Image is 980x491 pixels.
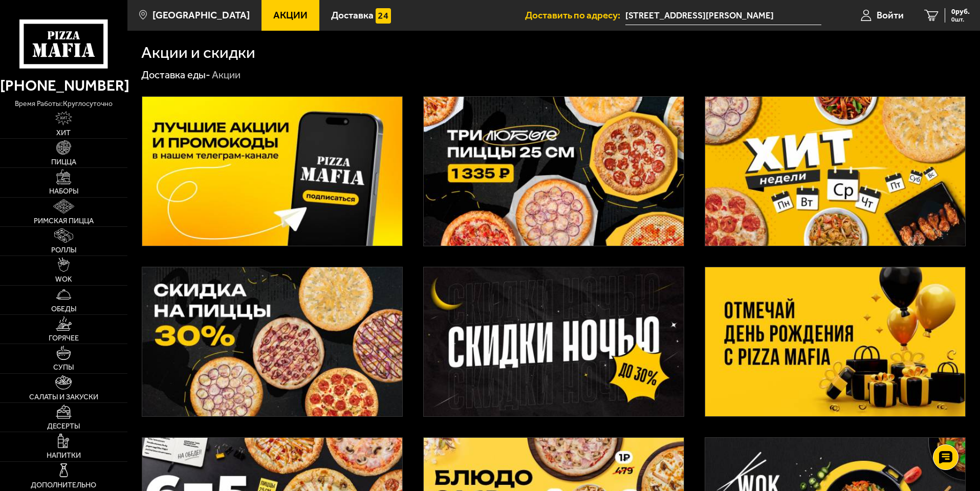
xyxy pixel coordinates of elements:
span: Доставка [331,10,374,20]
span: Доставить по адресу: [525,10,625,20]
span: Горячее [49,335,79,342]
span: [GEOGRAPHIC_DATA] [153,10,250,20]
span: Римская пицца [34,218,94,225]
span: Напитки [47,452,81,459]
span: Войти [877,10,904,20]
span: Обеды [51,306,76,313]
input: Ваш адрес доставки [625,6,821,25]
span: Акции [273,10,308,20]
span: Пицца [51,159,76,166]
span: Наборы [49,188,78,195]
span: WOK [55,276,72,283]
h1: Акции и скидки [141,45,255,61]
span: Дополнительно [31,482,96,489]
span: Ленинградская область, Всеволожский район, Мурино, Петровский бульвар, 5 [625,6,821,25]
img: 15daf4d41897b9f0e9f617042186c801.svg [376,8,391,24]
a: Доставка еды- [141,69,210,81]
span: Десерты [47,423,80,430]
span: Супы [53,364,74,371]
span: 0 руб. [951,8,970,15]
span: Хит [56,130,71,137]
span: Салаты и закуски [29,394,98,401]
span: 0 шт. [951,16,970,23]
div: Акции [212,69,241,82]
span: Роллы [51,247,76,254]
